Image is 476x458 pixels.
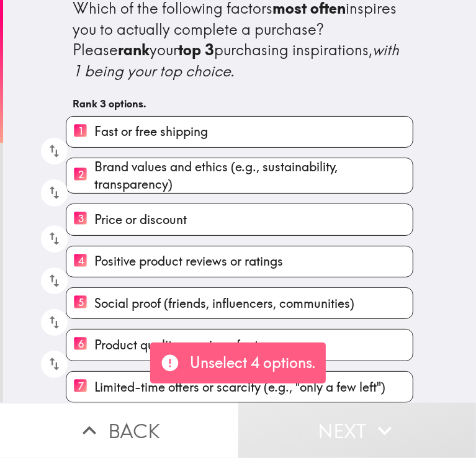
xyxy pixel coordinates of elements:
[66,204,413,235] button: 3Price or discount
[66,158,413,193] button: 2Brand values and ethics (e.g., sustainability, transparency)
[94,295,354,312] span: Social proof (friends, influencers, communities)
[94,379,385,396] span: Limited-time offers or scarcity (e.g., "only a few left")
[94,123,208,140] span: Fast or free shipping
[94,211,187,228] span: Price or discount
[66,330,413,360] button: 6Product quality or unique features
[94,158,413,193] span: Brand values and ethics (e.g., sustainability, transparency)
[94,253,283,270] span: Positive product reviews or ratings
[178,40,214,59] b: top 3
[73,40,403,80] i: with 1 being your top choice.
[73,97,406,110] h6: Rank 3 options.
[66,288,413,318] button: 5Social proof (friends, influencers, communities)
[190,352,316,374] p: Unselect 4 options.
[66,246,413,277] button: 4Positive product reviews or ratings
[118,40,150,59] b: rank
[94,336,282,354] span: Product quality or unique features
[66,372,413,402] button: 7Limited-time offers or scarcity (e.g., "only a few left")
[66,117,413,147] button: 1Fast or free shipping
